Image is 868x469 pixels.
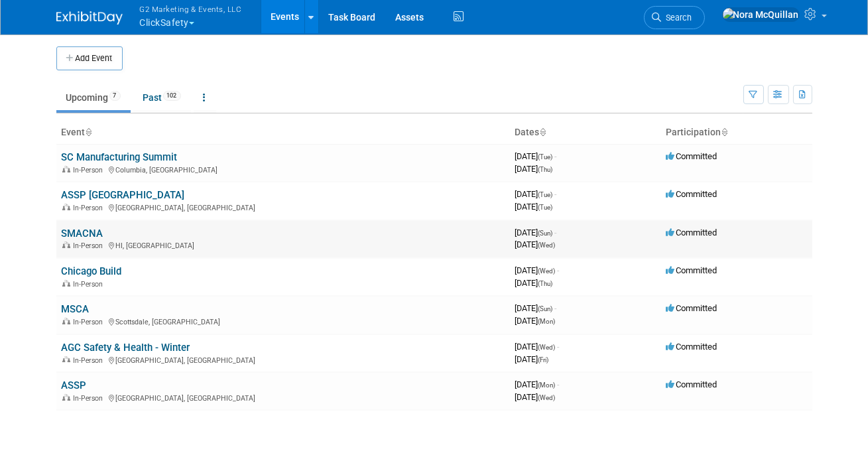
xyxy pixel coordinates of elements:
span: Committed [666,189,717,199]
span: [DATE] [515,164,553,174]
a: Sort by Participation Type [721,127,728,137]
span: In-Person [74,318,107,326]
span: (Fri) [538,356,549,364]
span: (Wed) [538,241,556,249]
span: In-Person [74,204,107,212]
span: Committed [666,265,717,275]
span: In-Person [74,241,107,250]
span: [DATE] [515,392,556,402]
span: - [555,303,557,313]
span: [DATE] [515,316,556,326]
span: (Wed) [538,267,556,275]
span: In-Person [74,356,107,365]
span: - [558,342,560,352]
span: G2 Marketing & Events, LLC [140,2,242,16]
a: Sort by Event Name [86,127,92,137]
th: Event [56,121,510,144]
img: ExhibitDay [56,11,123,25]
a: ASSP [62,379,87,391]
span: In-Person [74,394,107,403]
div: Columbia, [GEOGRAPHIC_DATA] [62,164,505,174]
span: [DATE] [515,379,560,389]
a: Upcoming7 [56,85,131,110]
span: [DATE] [515,189,557,199]
span: (Sun) [538,305,553,312]
a: Past102 [133,85,191,110]
span: (Tue) [538,204,553,211]
span: [DATE] [515,151,557,161]
span: [DATE] [515,278,553,288]
span: Committed [666,151,717,161]
div: HI, [GEOGRAPHIC_DATA] [62,239,505,250]
a: ASSP [GEOGRAPHIC_DATA] [62,189,185,201]
img: In-Person Event [62,394,70,401]
a: AGC Safety & Health - Winter [62,342,190,354]
span: (Tue) [538,191,553,198]
span: In-Person [74,280,107,289]
span: (Wed) [538,394,556,401]
img: Nora McQuillan [722,7,800,22]
img: In-Person Event [62,280,70,287]
span: - [558,265,560,275]
a: SMACNA [62,228,103,239]
span: Committed [666,303,717,313]
span: [DATE] [515,303,557,313]
img: In-Person Event [62,204,70,210]
span: (Thu) [538,280,553,287]
div: Scottsdale, [GEOGRAPHIC_DATA] [62,316,505,326]
a: Sort by Start Date [540,127,546,137]
span: Committed [666,379,717,389]
span: Search [662,13,692,23]
span: [DATE] [515,354,549,364]
img: In-Person Event [62,166,70,172]
span: In-Person [74,166,107,174]
span: 7 [109,91,121,101]
span: (Wed) [538,344,556,351]
span: [DATE] [515,265,560,275]
span: [DATE] [515,228,557,237]
span: Committed [666,342,717,352]
span: (Sun) [538,230,553,237]
div: [GEOGRAPHIC_DATA], [GEOGRAPHIC_DATA] [62,392,505,403]
a: Chicago Build [62,265,122,277]
span: - [555,151,557,161]
span: [DATE] [515,202,553,212]
span: - [555,228,557,237]
div: [GEOGRAPHIC_DATA], [GEOGRAPHIC_DATA] [62,202,505,212]
button: Add Event [56,46,123,70]
span: - [558,379,560,389]
a: SC Manufacturing Summit [62,151,178,163]
img: In-Person Event [62,356,70,363]
a: MSCA [62,303,90,315]
th: Participation [661,121,812,144]
span: Committed [666,228,717,237]
span: - [555,189,557,199]
span: [DATE] [515,239,556,249]
span: 102 [163,91,181,101]
div: [GEOGRAPHIC_DATA], [GEOGRAPHIC_DATA] [62,354,505,365]
span: (Mon) [538,381,556,389]
th: Dates [510,121,661,144]
img: In-Person Event [62,318,70,324]
img: In-Person Event [62,241,70,248]
span: (Thu) [538,166,553,173]
span: (Tue) [538,153,553,161]
span: (Mon) [538,318,556,325]
a: Search [644,6,705,29]
span: [DATE] [515,342,560,352]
